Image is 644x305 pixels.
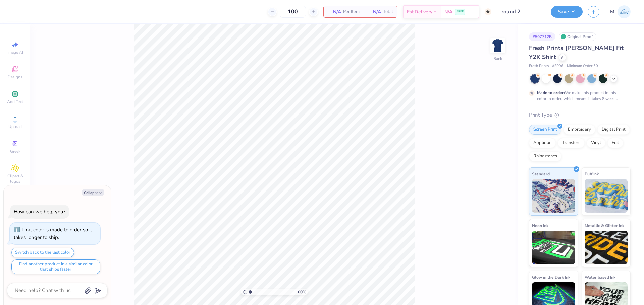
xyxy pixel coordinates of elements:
div: Foil [607,138,623,148]
span: # FP96 [552,63,563,69]
strong: Made to order: [537,90,565,95]
img: Ma. Isabella Adad [618,5,631,18]
div: We make this product in this color to order, which means it takes 8 weeks. [537,90,620,102]
span: Est. Delivery [407,8,432,15]
button: Switch back to the last color [11,248,74,257]
span: Total [383,8,393,15]
img: Neon Ink [532,231,575,264]
div: Applique [529,138,556,148]
button: Save [551,6,583,18]
img: Puff Ink [585,179,628,213]
span: Per Item [343,8,360,15]
span: 100 % [296,289,306,295]
span: Metallic & Glitter Ink [585,222,624,229]
div: Rhinestones [529,151,561,161]
div: Screen Print [529,125,561,135]
span: FREE [457,9,464,14]
span: Add Text [7,99,23,104]
span: Upload [8,124,22,129]
span: Designs [8,74,22,80]
span: Image AI [7,50,23,55]
span: N/A [328,8,341,15]
button: Find another product in a similar color that ships faster [11,259,100,274]
input: – – [280,6,306,18]
span: Puff Ink [585,170,599,177]
img: Standard [532,179,575,213]
div: That color is made to order so it takes longer to ship. [14,226,92,241]
button: Collapse [82,189,104,196]
div: Embroidery [563,125,595,135]
span: MI [610,8,616,16]
span: N/A [368,8,381,15]
img: Metallic & Glitter Ink [585,231,628,264]
div: # 507712B [529,32,555,41]
span: Water based Ink [585,274,615,281]
div: Digital Print [597,125,630,135]
div: Transfers [558,138,585,148]
div: Print Type [529,111,631,119]
span: Standard [532,170,550,177]
span: Neon Ink [532,222,548,229]
div: Original Proof [559,32,596,41]
span: Clipart & logos [3,173,27,184]
img: Back [491,39,504,52]
span: Minimum Order: 50 + [567,63,600,69]
div: How can we help you? [14,208,65,215]
input: Untitled Design [496,5,546,18]
span: Fresh Prints [PERSON_NAME] Fit Y2K Shirt [529,44,624,61]
a: MI [610,5,631,18]
span: N/A [444,8,452,15]
span: Greek [10,149,20,154]
div: Vinyl [587,138,605,148]
div: Back [493,56,502,62]
span: Fresh Prints [529,63,549,69]
span: Glow in the Dark Ink [532,274,570,281]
